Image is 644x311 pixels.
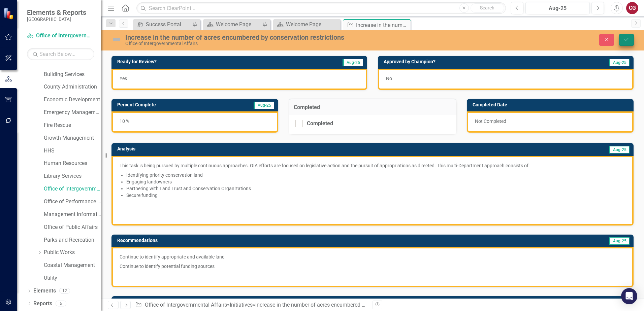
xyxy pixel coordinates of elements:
div: 5 [56,301,66,306]
a: Welcome Page [205,20,260,29]
a: Office of Public Affairs [44,223,101,231]
li: Secure funding [126,192,625,199]
a: Office of Performance & Transparency [44,198,101,206]
button: Search [471,3,504,13]
div: Welcome Page [286,20,339,29]
span: Yes [120,76,127,81]
a: Public Works [44,249,101,256]
div: Aug-25 [528,4,587,12]
input: Search ClearPoint... [136,2,506,14]
a: Management Information Systems [44,211,101,218]
a: County Administration [44,83,101,91]
span: Elements & Reports [27,8,86,16]
img: Not Defined [111,34,122,45]
span: Aug-25 [254,102,274,109]
a: Coastal Management [44,262,101,269]
h3: Percent Complete [117,102,219,107]
button: CG [626,2,638,14]
a: Success Portal [135,20,190,29]
input: Search Below... [27,48,94,60]
div: Welcome Page [216,20,260,29]
div: Not Completed [467,111,634,133]
p: This task is being pursued by multiple continuous approaches. OIA efforts are focused on legislat... [120,162,625,170]
span: No [386,76,392,81]
a: Office of Intergovernmental Affairs [44,185,101,193]
span: Search [480,5,494,10]
a: Fire Rescue [44,122,101,129]
button: Aug-25 [525,2,590,14]
div: » » [135,301,367,309]
a: Welcome Page [275,20,339,29]
a: Office of Intergovernmental Affairs [27,32,94,40]
a: Library Services [44,172,101,180]
div: Increase in the number of acres encumbered by conservation restrictions [356,21,409,29]
img: ClearPoint Strategy [3,8,15,20]
a: Economic Development [44,96,101,104]
div: Increase in the number of acres encumbered by conservation restrictions [255,302,427,308]
p: Continue to identify appropriate and available land [120,253,625,262]
a: Parks and Recreation [44,236,101,244]
h3: Analysis [117,146,354,151]
p: Continue to identify potential funding sources [120,262,625,271]
a: Emergency Management [44,109,101,116]
h3: Ready for Review? [117,59,278,64]
div: 12 [59,288,70,294]
a: Building Services [44,71,101,78]
h3: Completed [294,104,451,110]
div: 10 % [111,111,278,133]
div: Increase in the number of acres encumbered by conservation restrictions [125,34,404,41]
li: Partnering with Land Trust and Conservation Organizations [126,185,625,192]
h3: Completed Date [473,102,630,107]
div: Office of Intergovernmental Affairs [125,41,404,46]
li: Engaging landowners [126,178,625,185]
span: Aug-25 [343,59,363,66]
a: Elements [33,287,56,295]
span: Aug-25 [609,146,630,153]
a: Reports [33,300,52,308]
a: Utility [44,274,101,282]
div: Open Intercom Messenger [621,288,637,304]
a: Growth Management [44,134,101,142]
span: Aug-25 [609,237,630,245]
li: Identifying priority conservation land [126,172,625,178]
a: Initiatives [230,302,253,308]
a: Office of Intergovernmental Affairs [145,302,227,308]
h3: Approved by Champion? [384,59,558,64]
div: Success Portal [146,20,190,29]
small: [GEOGRAPHIC_DATA] [27,16,86,22]
a: HHS [44,147,101,155]
span: Aug-25 [609,59,630,66]
a: Human Resources [44,160,101,167]
h3: Recommendations [117,238,454,243]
